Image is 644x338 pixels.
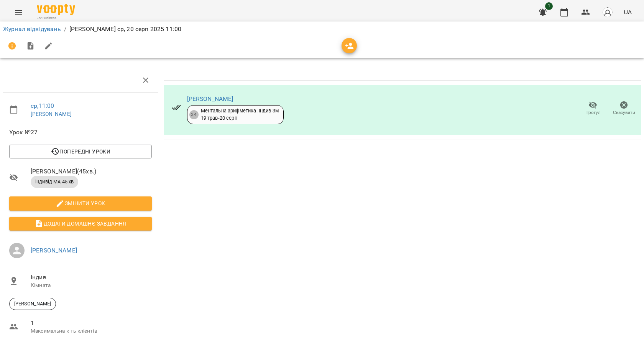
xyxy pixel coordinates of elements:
[9,298,56,310] div: [PERSON_NAME]
[613,109,635,116] span: Скасувати
[585,109,601,116] span: Прогул
[37,4,75,15] img: Voopty Logo
[31,167,152,176] span: [PERSON_NAME] ( 45 хв. )
[31,318,152,328] span: 1
[69,25,181,34] p: [PERSON_NAME] ср, 20 серп 2025 11:00
[10,300,56,307] span: [PERSON_NAME]
[31,102,54,109] a: ср , 11:00
[608,98,639,119] button: Скасувати
[15,147,146,156] span: Попередні уроки
[31,282,152,289] p: Кімната
[31,247,77,254] a: [PERSON_NAME]
[9,145,152,158] button: Попередні уроки
[37,16,75,21] span: For Business
[9,3,28,21] button: Menu
[31,273,152,282] span: Індив
[201,107,279,122] div: Ментальна арифметика: Індив 3м 19 трав - 20 серп
[31,327,152,335] p: Максимальна к-ть клієнтів
[64,25,66,34] li: /
[545,2,553,10] span: 1
[3,25,641,34] nav: breadcrumb
[187,95,233,102] a: [PERSON_NAME]
[624,8,632,16] span: UA
[9,196,152,210] button: Змінити урок
[15,219,146,228] span: Додати домашнє завдання
[15,199,146,208] span: Змінити урок
[621,5,635,19] button: UA
[189,110,199,119] div: 24
[31,111,72,117] a: [PERSON_NAME]
[3,25,61,33] a: Журнал відвідувань
[577,98,608,119] button: Прогул
[602,7,613,18] img: avatar_s.png
[9,217,152,231] button: Додати домашнє завдання
[31,178,78,185] span: індивід МА 45 хв
[9,128,152,137] span: Урок №27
